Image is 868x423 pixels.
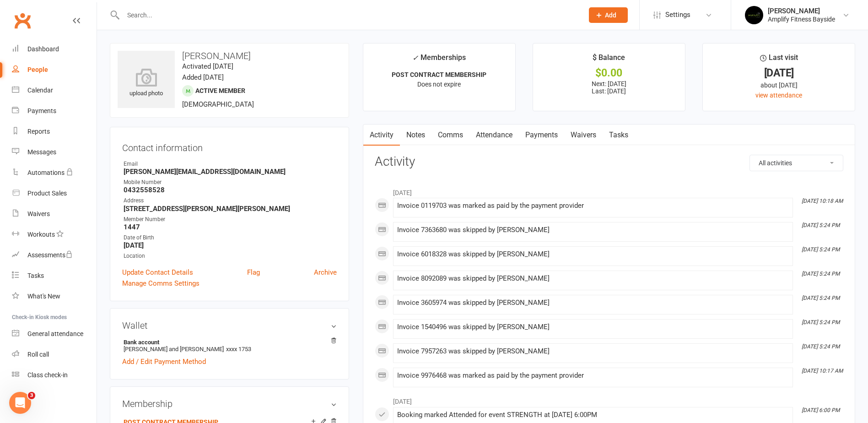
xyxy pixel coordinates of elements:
[363,125,400,146] a: Activity
[469,125,519,146] a: Attendance
[417,81,461,88] span: Does not expire
[27,107,56,114] div: Payments
[28,392,35,399] span: 3
[400,125,431,146] a: Notes
[711,68,846,78] div: [DATE]
[12,365,97,385] a: Class kiosk mode
[122,139,337,153] h3: Contact information
[226,346,251,352] span: xxxx 1753
[12,183,97,204] a: Product Sales
[802,343,840,350] i: [DATE] 5:24 PM
[12,344,97,365] a: Roll call
[12,163,97,183] a: Automations
[124,241,337,249] strong: [DATE]
[247,267,260,278] a: Flag
[11,9,34,32] a: Clubworx
[519,125,564,146] a: Payments
[27,293,60,300] div: What's New
[802,271,840,277] i: [DATE] 5:24 PM
[124,186,337,194] strong: 0432558528
[760,52,798,68] div: Last visit
[124,205,337,213] strong: [STREET_ADDRESS][PERSON_NAME][PERSON_NAME]
[768,15,835,23] div: Amplify Fitness Bayside
[12,224,97,245] a: Workouts
[27,66,48,73] div: People
[665,5,690,25] span: Settings
[12,286,97,307] a: What's New
[314,267,337,278] a: Archive
[27,272,44,279] div: Tasks
[375,183,843,198] li: [DATE]
[397,250,789,258] div: Invoice 6018328 was skipped by [PERSON_NAME]
[802,407,840,413] i: [DATE] 6:00 PM
[27,128,50,135] div: Reports
[195,87,245,94] span: Active member
[122,399,337,409] h3: Membership
[12,39,97,60] a: Dashboard
[605,11,616,19] span: Add
[768,7,835,15] div: [PERSON_NAME]
[12,266,97,286] a: Tasks
[12,324,97,344] a: General attendance kiosk mode
[431,125,469,146] a: Comms
[412,54,418,62] i: ✓
[182,100,254,108] span: [DEMOGRAPHIC_DATA]
[603,125,635,146] a: Tasks
[27,210,50,217] div: Waivers
[124,252,337,260] div: Location
[122,320,337,331] h3: Wallet
[397,411,789,419] div: Booking marked Attended for event STRENGTH at [DATE] 6:00PM
[745,6,763,24] img: thumb_image1596355059.png
[802,222,840,228] i: [DATE] 5:24 PM
[27,371,68,379] div: Class check-in
[375,155,843,169] h3: Activity
[397,275,789,282] div: Invoice 8092089 was skipped by [PERSON_NAME]
[182,73,224,81] time: Added [DATE]
[122,356,206,367] a: Add / Edit Payment Method
[122,267,193,278] a: Update Contact Details
[375,392,843,407] li: [DATE]
[27,330,83,337] div: General attendance
[27,87,53,94] div: Calendar
[27,190,67,197] div: Product Sales
[397,202,789,210] div: Invoice 0119703 was marked as paid by the payment provider
[27,231,55,238] div: Workouts
[118,68,175,98] div: upload photo
[12,101,97,121] a: Payments
[12,245,97,266] a: Assessments
[802,319,840,325] i: [DATE] 5:24 PM
[392,71,486,78] strong: POST CONTRACT MEMBERSHIP
[802,246,840,253] i: [DATE] 5:24 PM
[589,7,628,23] button: Add
[124,196,337,205] div: Address
[27,45,59,53] div: Dashboard
[124,160,337,168] div: Email
[124,178,337,187] div: Mobile Number
[711,80,846,90] div: about [DATE]
[124,215,337,224] div: Member Number
[124,223,337,231] strong: 1447
[182,62,233,70] time: Activated [DATE]
[12,121,97,142] a: Reports
[802,198,843,204] i: [DATE] 10:18 AM
[27,148,56,156] div: Messages
[27,351,49,358] div: Roll call
[541,80,677,95] p: Next: [DATE] Last: [DATE]
[9,392,31,414] iframe: Intercom live chat
[397,372,789,380] div: Invoice 9976468 was marked as paid by the payment provider
[397,347,789,355] div: Invoice 7957263 was skipped by [PERSON_NAME]
[27,169,65,176] div: Automations
[124,168,337,176] strong: [PERSON_NAME][EMAIL_ADDRESS][DOMAIN_NAME]
[802,295,840,301] i: [DATE] 5:24 PM
[397,323,789,331] div: Invoice 1540496 was skipped by [PERSON_NAME]
[802,368,843,374] i: [DATE] 10:17 AM
[120,9,577,22] input: Search...
[397,226,789,234] div: Invoice 7363680 was skipped by [PERSON_NAME]
[564,125,603,146] a: Waivers
[122,278,199,289] a: Manage Comms Settings
[12,142,97,163] a: Messages
[541,68,677,78] div: $0.00
[122,337,337,354] li: [PERSON_NAME] and [PERSON_NAME]
[412,52,466,69] div: Memberships
[12,204,97,224] a: Waivers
